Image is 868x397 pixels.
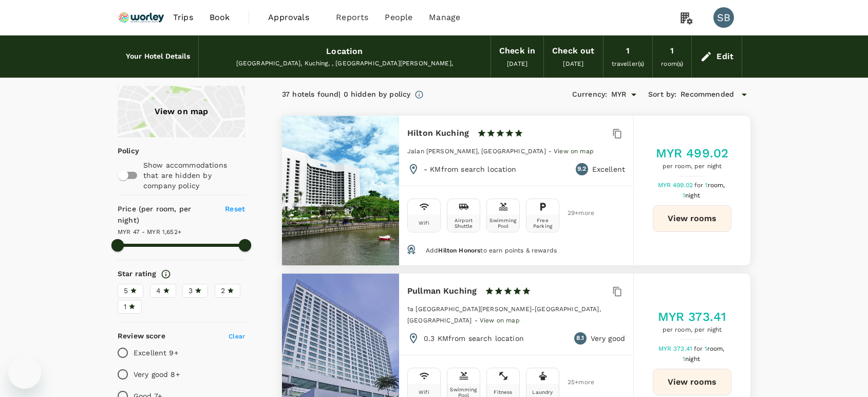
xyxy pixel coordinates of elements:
[407,305,601,324] span: 1a [GEOGRAPHIC_DATA][PERSON_NAME]-[GEOGRAPHIC_DATA], [GEOGRAPHIC_DATA]
[419,389,429,395] div: Wifi
[268,11,319,24] span: Approvals
[568,210,583,216] span: 29 + more
[424,164,517,174] p: - KM from search location
[683,192,702,199] span: 1
[124,301,126,312] span: 1
[118,331,165,342] h6: Review score
[572,89,607,100] h6: Currency :
[134,348,178,358] p: Excellent 9+
[475,317,480,324] span: -
[708,182,725,189] span: room,
[554,147,594,155] a: View on map
[282,89,410,100] div: 37 hotels found | 0 hidden by policy
[156,285,161,296] span: 4
[161,269,171,279] svg: Star ratings are awarded to properties to represent the quality of services, facilities, and amen...
[229,333,245,340] span: Clear
[658,325,727,335] span: per room, per night
[118,6,165,29] img: Ranhill Worley Sdn Bhd
[591,333,625,344] p: Very good
[563,60,583,67] span: [DATE]
[707,345,725,352] span: room,
[658,345,694,352] span: MYR 373.41
[554,148,594,155] span: View on map
[499,44,535,58] div: Check in
[685,355,700,363] span: night
[407,148,546,155] span: Jalan [PERSON_NAME], [GEOGRAPHIC_DATA]
[653,369,731,395] button: View rooms
[552,44,594,58] div: Check out
[221,285,225,296] span: 2
[658,309,727,325] h5: MYR 373.41
[489,218,517,229] div: Swimming Pool
[681,89,734,100] span: Recommended
[529,218,557,229] div: Free Parking
[118,204,213,226] h6: Price (per room, per night)
[694,182,705,189] span: for
[705,345,726,352] span: 1
[118,146,124,156] p: Policy
[648,89,676,100] h6: Sort by :
[449,218,478,229] div: Airport Shuttle
[705,182,727,189] span: 1
[670,44,674,58] div: 1
[683,355,702,363] span: 1
[326,44,363,59] div: Location
[429,11,460,24] span: Manage
[210,11,230,24] span: Book
[658,182,695,189] span: MYR 499.02
[225,205,245,213] span: Reset
[592,164,625,174] p: Excellent
[507,60,527,67] span: [DATE]
[480,317,520,324] span: View on map
[8,356,41,389] iframe: Button to launch messaging window
[626,44,630,58] div: 1
[118,86,245,137] a: View on map
[661,60,683,67] span: room(s)
[568,379,583,386] span: 25 + more
[627,87,641,102] button: Open
[656,145,729,161] h5: MYR 499.02
[656,161,729,172] span: per room, per night
[385,11,412,24] span: People
[713,7,734,28] div: SB
[576,333,583,344] span: 8.1
[480,316,520,324] a: View on map
[438,247,480,254] span: Hilton Honors
[424,333,524,344] p: 0.3 KM from search location
[532,389,553,395] div: Laundry
[426,247,557,254] span: Add to earn points & rewards
[407,126,469,140] h6: Hilton Kuching
[143,160,244,191] p: Show accommodations that are hidden by company policy
[419,220,429,226] div: Wifi
[694,345,704,352] span: for
[134,369,180,380] p: Very good 8+
[549,148,554,155] span: -
[188,285,193,296] span: 3
[716,49,733,64] div: Edit
[577,164,586,174] span: 9.2
[494,389,512,395] div: Fitness
[118,228,181,236] span: MYR 47 - MYR 1,652+
[685,192,700,199] span: night
[336,11,368,24] span: Reports
[653,205,731,232] button: View rooms
[124,285,128,296] span: 5
[407,284,477,298] h6: Pullman Kuching
[173,11,193,24] span: Trips
[118,268,157,280] h6: Star rating
[126,51,190,62] h6: Your Hotel Details
[207,59,482,69] div: [GEOGRAPHIC_DATA], Kuching, , [GEOGRAPHIC_DATA][PERSON_NAME],
[612,60,645,67] span: traveller(s)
